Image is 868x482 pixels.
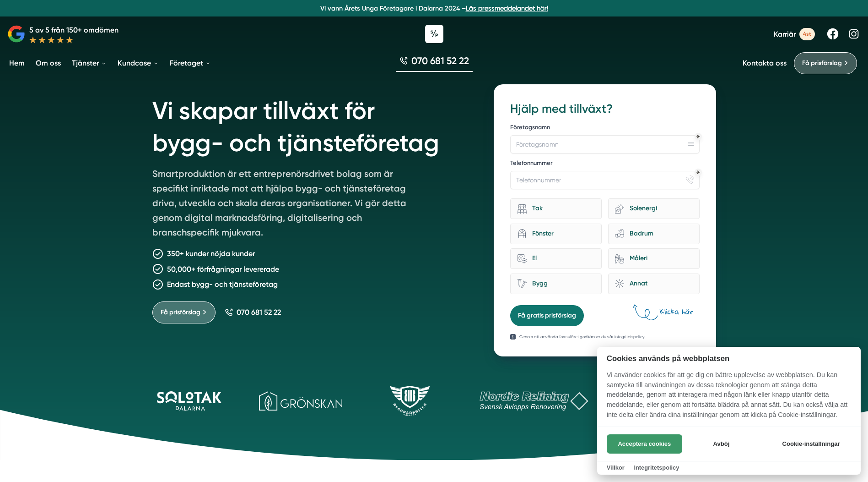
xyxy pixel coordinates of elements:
p: Vi använder cookies för att ge dig en bättre upplevelse av webbplatsen. Du kan samtycka till anvä... [597,370,861,426]
button: Acceptera cookies [607,434,682,454]
a: Villkor [607,464,625,471]
button: Avböj [685,434,758,454]
h2: Cookies används på webbplatsen [597,354,861,363]
button: Cookie-inställningar [771,434,851,454]
a: Integritetspolicy [634,464,679,471]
